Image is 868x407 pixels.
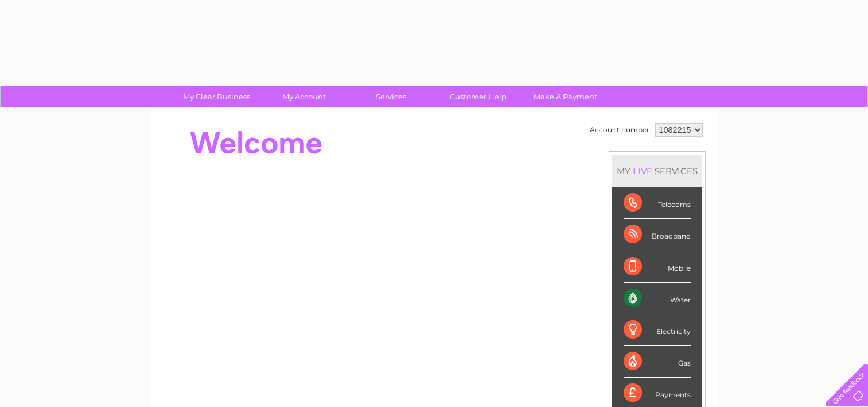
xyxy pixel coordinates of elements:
div: Electricity [624,314,691,346]
a: Make A Payment [518,86,613,107]
div: Mobile [624,251,691,283]
a: My Clear Business [169,86,264,107]
div: Water [624,283,691,314]
a: My Account [256,86,351,107]
div: LIVE [630,166,655,176]
div: Telecoms [624,187,691,219]
a: Customer Help [431,86,526,107]
div: MY SERVICES [612,155,702,187]
div: Broadband [624,219,691,251]
td: Account number [587,120,652,140]
div: Gas [624,346,691,378]
a: Services [344,86,438,107]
